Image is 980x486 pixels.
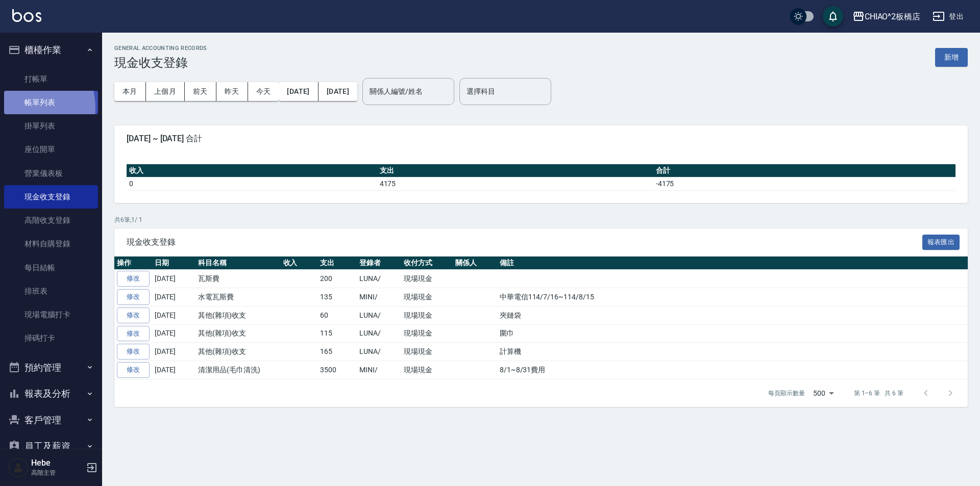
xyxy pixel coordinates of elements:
[195,361,281,379] td: 清潔用品(毛巾清洗)
[114,257,152,270] th: 操作
[4,162,98,185] a: 營業儀表板
[127,177,377,190] td: 0
[152,343,195,361] td: [DATE]
[114,215,968,224] p: 共 6 筆, 1 / 1
[117,362,150,378] a: 修改
[4,67,98,91] a: 打帳單
[195,288,281,306] td: 水電瓦斯費
[117,271,150,287] a: 修改
[357,257,401,270] th: 登錄者
[4,407,98,433] button: 客戶管理
[317,343,357,361] td: 165
[401,343,453,361] td: 現場現金
[152,324,195,343] td: [DATE]
[823,6,843,27] button: save
[357,270,401,288] td: LUNA/
[117,326,150,342] a: 修改
[248,82,279,101] button: 今天
[152,361,195,379] td: [DATE]
[317,324,357,343] td: 115
[4,303,98,326] a: 現場電腦打卡
[653,177,955,190] td: -4175
[928,7,968,26] button: 登出
[216,82,248,101] button: 昨天
[497,324,968,343] td: 圍巾
[185,82,216,101] button: 前天
[317,288,357,306] td: 135
[848,6,925,27] button: CHIAO^2板橋店
[4,91,98,114] a: 帳單列表
[12,9,41,22] img: Logo
[4,138,98,161] a: 座位開單
[8,457,29,478] img: Person
[4,37,98,63] button: 櫃檯作業
[317,361,357,379] td: 3500
[865,10,921,23] div: CHIAO^2板橋店
[453,257,497,270] th: 關係人
[117,344,150,360] a: 修改
[357,306,401,324] td: LUNA/
[4,380,98,407] button: 報表及分析
[4,209,98,232] a: 高階收支登錄
[357,288,401,306] td: MINI/
[653,164,955,177] th: 合計
[117,289,150,305] a: 修改
[4,185,98,209] a: 現金收支登錄
[497,288,968,306] td: 中華電信114/7/16~114/8/15
[377,177,653,190] td: 4175
[497,361,968,379] td: 8/1~8/31費用
[117,308,150,323] a: 修改
[152,306,195,324] td: [DATE]
[318,82,357,101] button: [DATE]
[768,389,805,398] p: 每頁顯示數量
[401,270,453,288] td: 現場現金
[497,306,968,324] td: 夾鏈袋
[922,235,960,250] button: 報表匯出
[317,306,357,324] td: 60
[922,237,960,246] a: 報表匯出
[31,458,83,468] h5: Hebe
[401,257,453,270] th: 收付方式
[195,343,281,361] td: 其他(雜項)收支
[4,326,98,350] a: 掃碼打卡
[195,324,281,343] td: 其他(雜項)收支
[127,164,377,177] th: 收入
[854,389,903,398] p: 第 1–6 筆 共 6 筆
[4,114,98,138] a: 掛單列表
[809,379,838,407] div: 500
[935,48,968,67] button: 新增
[152,257,195,270] th: 日期
[401,324,453,343] td: 現場現金
[195,306,281,324] td: 其他(雜項)收支
[4,433,98,459] button: 員工及薪資
[497,257,968,270] th: 備註
[317,257,357,270] th: 支出
[195,270,281,288] td: 瓦斯費
[935,52,968,62] a: 新增
[4,279,98,303] a: 排班表
[4,354,98,381] button: 預約管理
[114,82,146,101] button: 本月
[281,257,318,270] th: 收入
[401,306,453,324] td: 現場現金
[497,343,968,361] td: 計算機
[127,237,922,247] span: 現金收支登錄
[152,270,195,288] td: [DATE]
[114,56,207,70] h3: 現金收支登錄
[4,232,98,255] a: 材料自購登錄
[401,288,453,306] td: 現場現金
[31,468,83,477] p: 高階主管
[279,82,318,101] button: [DATE]
[4,256,98,279] a: 每日結帳
[152,288,195,306] td: [DATE]
[377,164,653,177] th: 支出
[146,82,185,101] button: 上個月
[357,324,401,343] td: LUNA/
[357,343,401,361] td: LUNA/
[401,361,453,379] td: 現場現金
[317,270,357,288] td: 200
[114,45,207,52] h2: GENERAL ACCOUNTING RECORDS
[195,257,281,270] th: 科目名稱
[357,361,401,379] td: MINI/
[127,134,955,144] span: [DATE] ~ [DATE] 合計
